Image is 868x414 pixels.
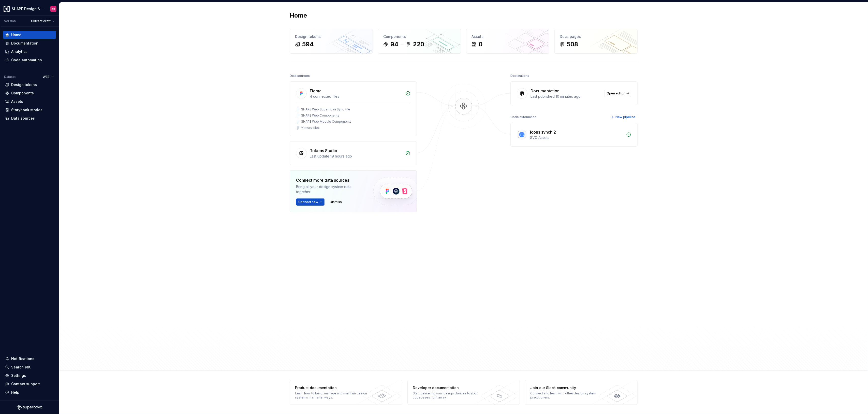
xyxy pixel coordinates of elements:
[3,39,56,47] a: Documentation
[11,116,35,121] div: Data sources
[295,391,369,399] div: Learn how to build, manage and maintain design systems in smarter ways.
[11,91,34,96] div: Components
[383,34,456,39] div: Components
[3,81,56,89] a: Design tokens
[604,90,631,97] a: Open editor
[11,32,21,37] div: Home
[43,75,50,79] span: WEB
[330,200,342,204] span: Dismiss
[298,200,318,204] span: Connect new
[310,154,402,159] div: Last update 19 hours ago
[609,113,638,121] button: New pipeline
[530,385,604,390] div: Join our Slack community
[301,113,339,118] div: SHAPE Web Components
[4,19,16,23] div: Version
[4,6,10,12] img: 1131f18f-9b94-42a4-847a-eabb54481545.png
[295,385,369,390] div: Product documentation
[472,34,544,39] div: Assets
[3,97,56,106] a: Assets
[3,31,56,39] a: Home
[296,177,365,183] div: Connect more data sources
[52,7,55,11] div: AK
[407,380,520,405] a: Developer documentationStart delivering your design choices to your codebases right away.
[3,56,56,64] a: Code automation
[11,82,37,87] div: Design tokens
[3,106,56,114] a: Storybook stories
[530,391,604,399] div: Connect and learn with other design system practitioners.
[290,11,307,20] h2: Home
[567,40,578,48] div: 508
[413,40,424,48] div: 220
[11,58,42,63] div: Code automation
[295,34,367,39] div: Design tokens
[510,72,529,79] div: Destinations
[560,34,632,39] div: Docs pages
[378,29,461,54] a: Components94220
[296,184,365,194] div: Bring all your design system data together.
[479,40,482,48] div: 0
[328,198,344,206] button: Dismiss
[1,3,58,14] button: SHAPE Design SystemAK
[310,94,402,99] div: 4 connected files
[413,385,487,390] div: Developer documentation
[310,88,321,94] div: Figma
[3,48,56,56] a: Analytics
[510,113,536,121] div: Code automation
[296,198,325,206] button: Connect new
[290,81,417,136] a: Figma4 connected filesSHAPE Web Supernova Sync FileSHAPE Web ComponentsSHAPE Web Module Component...
[615,115,635,119] span: New pipeline
[413,391,487,399] div: Start delivering your design choices to your codebases right away.
[290,380,402,405] a: Product documentationLearn how to build, manage and maintain design systems in smarter ways.
[301,107,350,111] div: SHAPE Web Supernova Sync File
[310,148,337,154] div: Tokens Studio
[554,29,638,54] a: Docs pages508
[29,18,57,25] button: Current draft
[390,40,399,48] div: 94
[11,41,38,46] div: Documentation
[4,75,16,79] div: Dataset
[31,19,51,23] span: Current draft
[301,120,351,124] div: SHAPE Web Module Components
[607,91,625,95] span: Open editor
[302,40,314,48] div: 594
[531,94,601,99] div: Last published 10 minutes ago
[11,49,27,54] div: Analytics
[466,29,549,54] a: Assets0
[11,99,23,104] div: Assets
[11,107,42,112] div: Storybook stories
[3,89,56,97] a: Components
[290,141,417,165] a: Tokens StudioLast update 19 hours ago
[12,6,44,11] div: SHAPE Design System
[290,29,373,54] a: Design tokens594
[290,72,310,79] div: Data sources
[531,88,560,94] div: Documentation
[530,129,556,135] div: icons synch 2
[3,114,56,122] a: Data sources
[40,73,56,80] button: WEB
[301,126,320,130] div: + 1 more files
[525,380,638,405] a: Join our Slack communityConnect and learn with other design system practitioners.
[530,135,623,140] div: SVG Assets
